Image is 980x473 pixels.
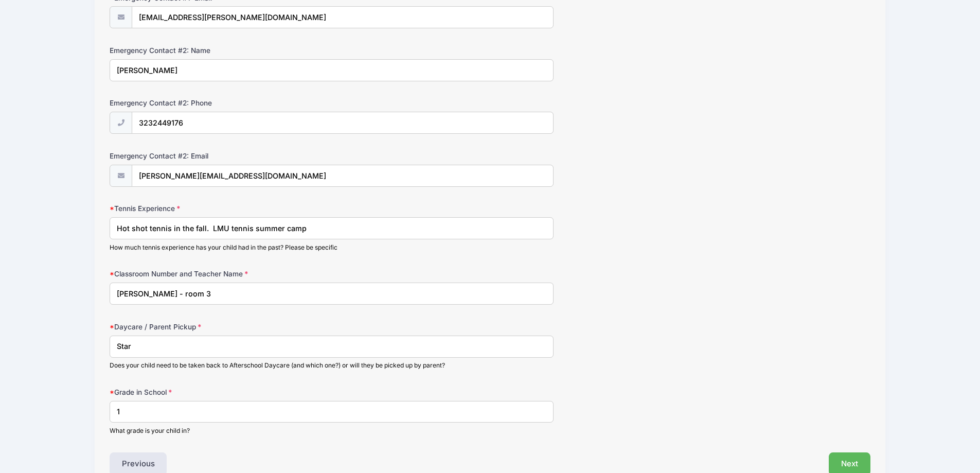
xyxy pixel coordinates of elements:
input: email@email.com [132,165,554,187]
label: Tennis Experience [110,203,363,214]
input: email@email.com [132,6,554,28]
div: What grade is your child in? [110,426,554,435]
label: Emergency Contact #2: Email [110,151,363,161]
label: Emergency Contact #2: Phone [110,98,363,108]
label: Emergency Contact #2: Name [110,45,363,56]
div: How much tennis experience has your child had in the past? Please be specific [110,243,554,252]
label: Classroom Number and Teacher Name [110,269,363,279]
label: Grade in School [110,387,363,397]
label: Daycare / Parent Pickup [110,322,363,332]
input: (xxx) xxx-xxxx [132,112,554,134]
div: Does your child need to be taken back to Afterschool Daycare (and which one?) or will they be pic... [110,361,554,370]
